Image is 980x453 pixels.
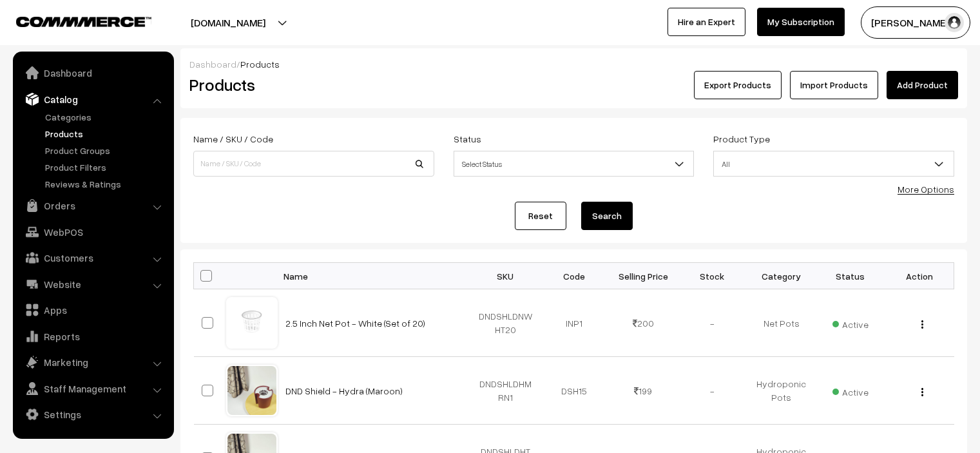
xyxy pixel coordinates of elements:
a: Orders [16,194,169,217]
a: DND Shield - Hydra (Maroon) [285,385,403,396]
input: Name / SKU / Code [193,151,434,177]
th: Action [885,263,954,289]
a: More Options [898,184,954,195]
td: DNDSHLDHMRN1 [471,357,540,425]
a: Customers [16,246,169,269]
img: user [945,13,964,32]
th: Stock [678,263,747,289]
img: Menu [921,388,923,396]
img: COMMMERCE [16,17,151,26]
th: Category [747,263,816,289]
td: DNDSHLDNWHT20 [471,289,540,357]
span: All [713,151,954,177]
img: Menu [921,320,923,329]
td: 199 [609,357,678,425]
td: 200 [609,289,678,357]
a: 2.5 Inch Net Pot - White (Set of 20) [285,318,425,329]
th: Selling Price [609,263,678,289]
a: Products [42,127,169,140]
a: Hire an Expert [668,8,745,36]
th: Code [540,263,609,289]
a: WebPOS [16,220,169,244]
td: Net Pots [747,289,816,357]
span: Select Status [454,153,694,175]
td: - [678,289,747,357]
a: Product Filters [42,160,169,174]
button: [DOMAIN_NAME] [146,6,311,39]
a: Reports [16,325,169,348]
a: Settings [16,403,169,426]
a: Staff Management [16,377,169,400]
a: Dashboard [16,61,169,84]
td: INP1 [540,289,609,357]
a: Reset [515,202,566,230]
span: Products [240,59,280,70]
th: Status [816,263,885,289]
td: Hydroponic Pots [747,357,816,425]
span: Active [832,314,869,331]
span: Active [832,382,869,399]
a: Website [16,273,169,296]
a: COMMMERCE [16,13,129,28]
a: Product Groups [42,144,169,157]
a: Catalog [16,88,169,111]
a: My Subscription [757,8,845,36]
label: Name / SKU / Code [193,132,273,146]
th: Name [278,263,471,289]
td: DSH15 [540,357,609,425]
button: Export Products [694,71,782,99]
a: Add Product [887,71,958,99]
a: Import Products [790,71,878,99]
div: / [189,57,958,71]
a: Marketing [16,351,169,374]
h2: Products [189,75,433,95]
a: Reviews & Ratings [42,177,169,191]
button: [PERSON_NAME] [861,6,970,39]
span: All [714,153,954,175]
a: Apps [16,298,169,322]
label: Product Type [713,132,770,146]
span: Select Status [454,151,695,177]
label: Status [454,132,481,146]
th: SKU [471,263,540,289]
button: Search [581,202,633,230]
td: - [678,357,747,425]
a: Dashboard [189,59,236,70]
a: Categories [42,110,169,124]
